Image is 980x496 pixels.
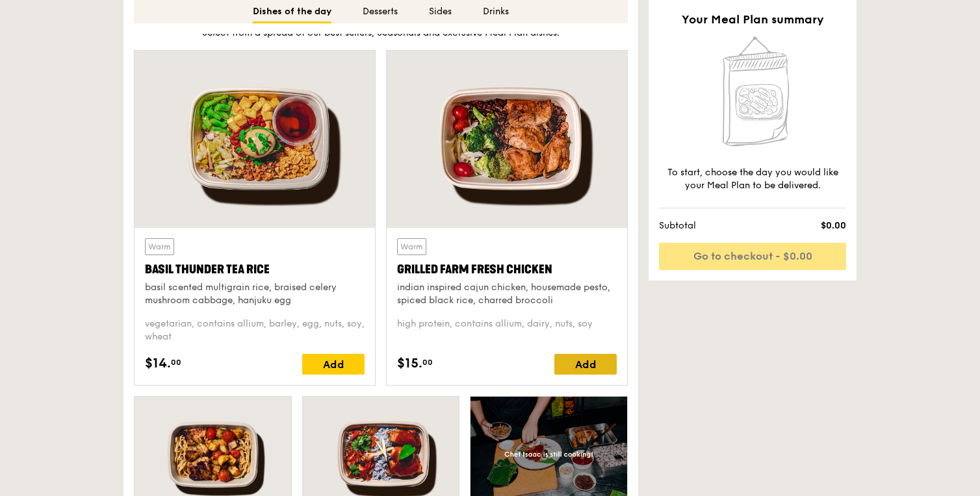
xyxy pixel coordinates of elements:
div: Grilled Farm Fresh Chicken [397,260,617,279]
div: Warm [397,238,426,255]
div: basil scented multigrain rice, braised celery mushroom cabbage, hanjuku egg [145,281,365,307]
div: high protein, contains allium, dairy, nuts, soy [397,317,617,343]
span: $14. [145,354,171,373]
img: Home delivery [714,34,791,151]
h2: Your Meal Plan summary [659,10,846,29]
span: $15. [397,354,422,373]
div: indian inspired cajun chicken, housemade pesto, spiced black rice, charred broccoli [397,281,617,307]
div: To start, choose the day you would like your Meal Plan to be delivered. [659,166,846,192]
div: Warm [145,238,174,255]
div: Add [302,354,365,375]
span: $0.00 [771,219,846,232]
div: Add [554,354,617,375]
div: Basil Thunder Tea Rice [145,260,365,279]
div: vegetarian, contains allium, barley, egg, nuts, soy, wheat [145,317,365,343]
span: 00 [422,357,433,367]
span: 00 [171,357,181,367]
span: Subtotal [659,219,771,232]
a: Go to checkout - $0.00 [659,243,846,270]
